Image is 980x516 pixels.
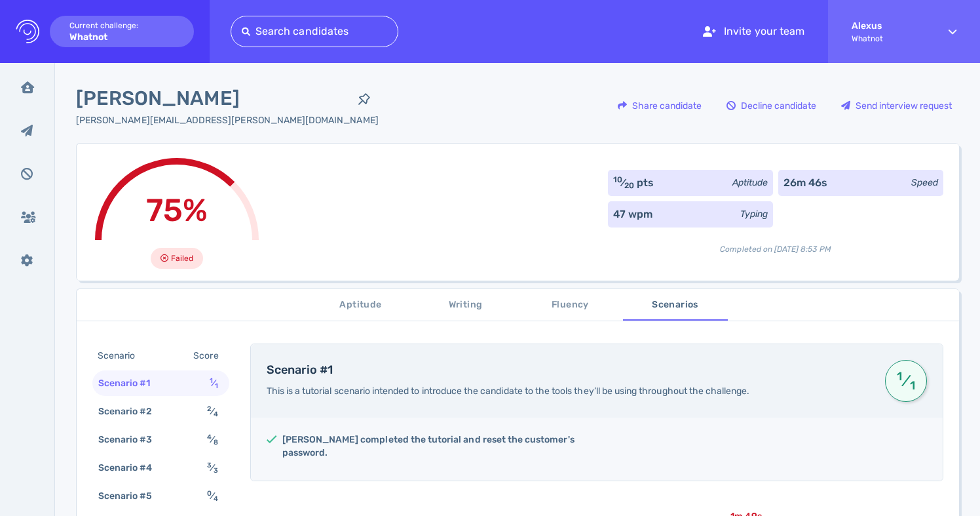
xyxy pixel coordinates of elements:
div: Scenario [95,346,151,365]
span: 75% [146,191,208,229]
div: Scenario #4 [96,458,168,477]
sup: 0 [207,489,212,498]
div: 47 wpm [613,207,652,222]
span: Writing [421,297,510,313]
span: ⁄ [207,490,217,502]
div: ⁄ pts [613,175,654,191]
button: Send interview request [834,90,959,121]
sub: 20 [624,181,634,190]
div: Score [191,346,226,365]
sub: 8 [214,438,218,447]
span: This is a tutorial scenario intended to introduce the candidate to the tools they’ll be using thr... [267,386,750,397]
div: Aptitude [732,176,768,189]
sup: 2 [207,405,212,413]
div: Share candidate [611,90,708,121]
sup: 4 [207,433,212,441]
sup: 10 [613,175,622,184]
sup: 3 [207,461,212,469]
button: Decline candidate [719,90,823,121]
sub: 4 [214,410,218,418]
div: Scenario #2 [96,402,168,421]
sup: 1 [895,375,905,378]
sub: 3 [214,466,218,475]
h4: Scenario #1 [267,363,869,378]
span: Aptitude [316,297,405,313]
div: Completed on [DATE] 8:53 PM [608,233,943,255]
span: ⁄ [895,369,917,393]
div: Click to copy the email address [76,113,379,127]
sub: 4 [214,494,218,503]
div: 26m 46s [783,175,827,191]
span: ⁄ [207,462,217,473]
div: Typing [740,207,768,221]
div: Scenario #1 [96,374,166,393]
span: Fluency [526,297,615,313]
span: Whatnot [852,34,925,43]
span: ⁄ [207,434,217,445]
div: Scenario #3 [96,430,168,449]
strong: Alexus [852,20,925,31]
div: Decline candidate [720,90,823,121]
button: Share candidate [611,90,709,121]
sub: 1 [215,382,218,390]
span: Failed [171,250,193,266]
div: Speed [911,176,938,189]
sup: 1 [210,376,213,385]
div: Scenario #5 [96,486,168,506]
div: Send interview request [835,90,958,121]
span: ⁄ [207,406,217,417]
span: [PERSON_NAME] [76,84,350,113]
sub: 1 [907,384,917,387]
span: ⁄ [210,378,217,389]
h5: [PERSON_NAME] completed the tutorial and reset the customer's password. [282,433,586,460]
span: Scenarios [631,297,720,313]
